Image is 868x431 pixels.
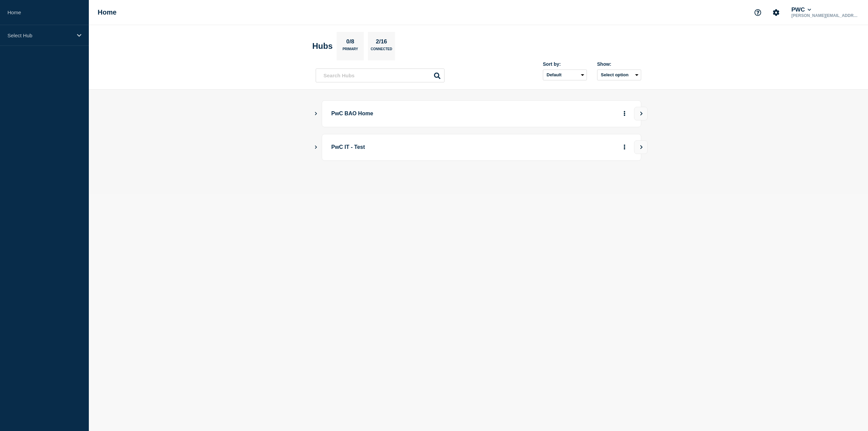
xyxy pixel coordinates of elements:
[371,47,392,54] p: Connected
[597,61,641,67] div: Show:
[331,141,519,154] p: PwC IT - Test
[7,33,73,38] p: Select Hub
[769,5,783,20] button: Account settings
[314,145,318,150] button: Show Connected Hubs
[331,107,519,120] p: PwC BAO Home
[620,107,629,120] button: More actions
[620,141,629,154] button: More actions
[314,111,318,116] button: Show Connected Hubs
[790,13,861,18] p: [PERSON_NAME][EMAIL_ADDRESS][PERSON_NAME][DOMAIN_NAME]
[316,68,445,82] input: Search Hubs
[634,107,648,120] button: View
[543,61,587,67] div: Sort by:
[98,8,117,16] h1: Home
[751,5,765,20] button: Support
[342,47,358,54] p: Primary
[543,70,587,80] select: Sort by
[373,38,390,47] p: 2/16
[634,140,648,154] button: View
[790,6,812,13] button: PWC
[344,38,357,47] p: 0/8
[312,41,333,51] h2: Hubs
[597,70,641,80] button: Select option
